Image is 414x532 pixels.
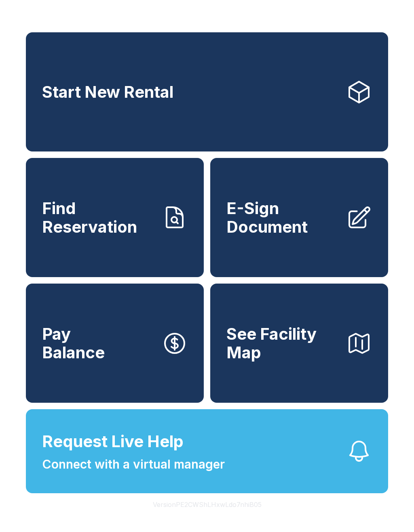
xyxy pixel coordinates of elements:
[26,32,388,151] a: Start New Rental
[226,199,340,236] span: E-Sign Document
[226,325,340,362] span: See Facility Map
[42,83,173,101] span: Start New Rental
[42,455,225,473] span: Connect with a virtual manager
[26,158,204,277] a: Find Reservation
[42,199,155,236] span: Find Reservation
[26,284,204,403] a: PayBalance
[26,409,388,493] button: Request Live HelpConnect with a virtual manager
[210,158,388,277] a: E-Sign Document
[42,429,184,454] span: Request Live Help
[210,284,388,403] button: See Facility Map
[42,325,105,362] span: Pay Balance
[146,493,268,516] button: VersionPE2CWShLHxwLdo7nhiB05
